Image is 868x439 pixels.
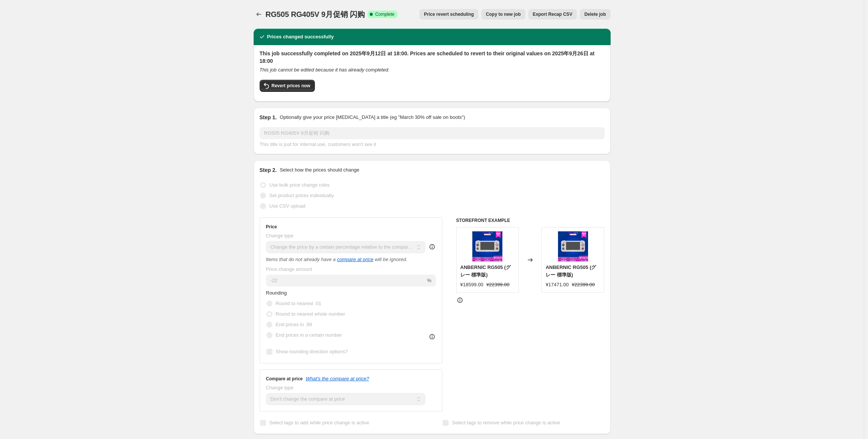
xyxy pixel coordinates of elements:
[375,257,407,262] i: will be ignored.
[276,349,348,354] span: Show rounding direction options?
[266,10,365,18] span: RG505 RG405V 9月促销 闪购
[337,257,374,262] button: compare at price
[266,233,294,238] span: Change type
[427,278,431,283] span: %
[546,264,596,278] span: ANBERNIC RG505 (グレー 標準版)
[533,11,572,17] span: Export Recap CSV
[419,9,478,20] button: Price revert scheduling
[280,166,359,174] p: Select how the prices should change
[460,264,511,278] span: ANBERNIC RG505 (グレー 標準版)
[546,281,569,289] div: ¥17471.00
[306,376,369,381] button: What's the compare at price?
[266,257,336,262] i: Items that do not already have a
[276,311,345,317] span: Round to nearest whole number
[266,266,312,272] span: Price change amount
[269,193,334,198] span: Set product prices individually
[260,166,277,174] h2: Step 2.
[584,11,606,17] span: Delete job
[486,281,509,289] strike: ¥22399.00
[472,231,502,261] img: 505_5c2bfb4a-f747-47b1-94a1-642d7eb0783e_80x.jpg
[266,275,426,287] input: -20
[260,80,315,92] button: Revert prices now
[272,83,310,89] span: Revert prices now
[460,281,483,289] div: ¥18599.00
[260,127,605,139] input: 30% off holiday sale
[572,281,595,289] strike: ¥22399.00
[260,141,376,147] span: This title is just for internal use, customers won't see it
[269,420,369,425] span: Select tags to add while price change is active
[269,203,305,209] span: Use CSV upload
[267,33,334,41] h2: Prices changed successfully
[276,322,312,327] span: End prices in .99
[254,9,264,20] button: Price change jobs
[269,182,330,188] span: Use bulk price change rules
[452,420,560,425] span: Select tags to remove while price change is active
[280,114,465,121] p: Optionally give your price [MEDICAL_DATA] a title (eg "March 30% off sale on boots")
[375,11,394,17] span: Complete
[486,11,521,17] span: Copy to new job
[276,301,321,306] span: Round to nearest .01
[424,11,474,17] span: Price revert scheduling
[558,231,588,261] img: 505_5c2bfb4a-f747-47b1-94a1-642d7eb0783e_80x.jpg
[481,9,525,20] button: Copy to new job
[456,217,605,223] h6: STOREFRONT EXAMPLE
[528,9,577,20] button: Export Recap CSV
[580,9,610,20] button: Delete job
[276,332,342,338] span: End prices in a certain number
[266,224,277,230] h3: Price
[266,376,303,382] h3: Compare at price
[266,290,287,296] span: Rounding
[260,67,390,73] i: This job cannot be edited because it has already completed.
[266,385,294,390] span: Change type
[260,114,277,121] h2: Step 1.
[260,50,605,65] h2: This job successfully completed on 2025年9月12日 at 18:00. Prices are scheduled to revert to their o...
[428,243,436,251] div: help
